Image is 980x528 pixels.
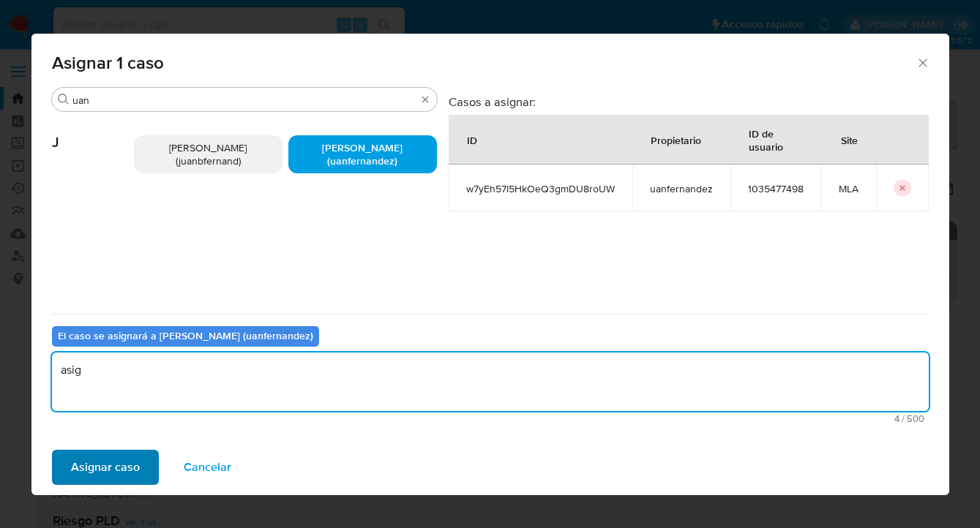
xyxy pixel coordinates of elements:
[72,94,416,107] input: Buscar analista
[288,135,437,173] div: [PERSON_NAME] (uanfernandez)
[894,179,911,197] button: icon-button
[58,328,313,343] b: El caso se asignará a [PERSON_NAME] (uanfernandez)
[184,451,231,483] span: Cancelar
[31,34,949,495] div: assign-modal
[466,182,615,195] span: w7yEh57l5HkOeQ3gmDU8roUW
[449,122,495,157] div: ID
[419,94,431,105] button: Borrar
[165,450,250,485] button: Cancelar
[633,122,719,157] div: Propietario
[52,54,916,72] span: Asignar 1 caso
[650,182,713,195] span: uanfernandez
[322,140,403,168] span: [PERSON_NAME] (uanfernandez)
[731,116,820,164] div: ID de usuario
[52,112,134,151] span: J
[449,94,929,109] h3: Casos a asignar:
[71,451,140,483] span: Asignar caso
[52,352,929,411] textarea: asig
[823,122,875,157] div: Site
[916,56,929,69] button: Cerrar ventana
[169,140,247,168] span: [PERSON_NAME] (juanbfernand)
[748,182,804,195] span: 1035477498
[839,182,859,195] span: MLA
[56,414,924,423] span: Máximo 500 caracteres
[58,94,70,105] button: Buscar
[134,135,283,173] div: [PERSON_NAME] (juanbfernand)
[52,450,159,485] button: Asignar caso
